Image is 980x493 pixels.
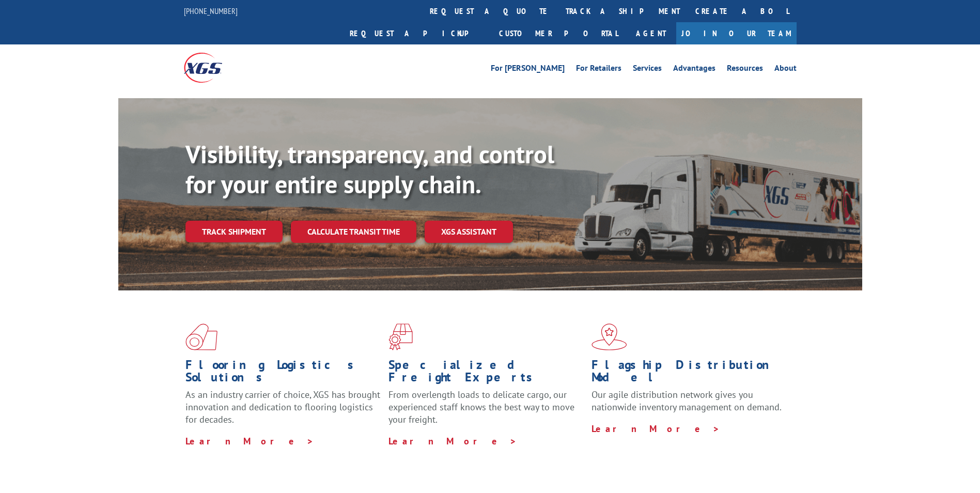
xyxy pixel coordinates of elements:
a: About [774,64,797,75]
a: Resources [727,64,763,75]
span: As an industry carrier of choice, XGS has brought innovation and dedication to flooring logistics... [185,389,380,425]
a: For [PERSON_NAME] [491,64,565,75]
b: Visibility, transparency, and control for your entire supply chain. [185,138,554,200]
a: Learn More > [388,435,517,447]
img: xgs-icon-total-supply-chain-intelligence-red [185,323,217,350]
a: Services [633,64,662,75]
a: Agent [626,22,676,44]
img: xgs-icon-focused-on-flooring-red [388,323,413,350]
a: XGS ASSISTANT [425,221,513,243]
span: Our agile distribution network gives you nationwide inventory management on demand. [592,389,782,413]
h1: Flooring Logistics Solutions [185,359,381,389]
a: Learn More > [185,435,314,447]
a: Learn More > [592,423,720,435]
img: xgs-icon-flagship-distribution-model-red [592,323,627,350]
a: Join Our Team [676,22,797,44]
a: Customer Portal [491,22,626,44]
a: [PHONE_NUMBER] [184,6,238,16]
a: Track shipment [185,221,283,242]
h1: Flagship Distribution Model [592,359,787,389]
a: Request a pickup [342,22,491,44]
a: Calculate transit time [291,221,416,243]
a: Advantages [673,64,715,75]
a: For Retailers [576,64,621,75]
p: From overlength loads to delicate cargo, our experienced staff knows the best way to move your fr... [388,389,584,435]
h1: Specialized Freight Experts [388,359,584,389]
